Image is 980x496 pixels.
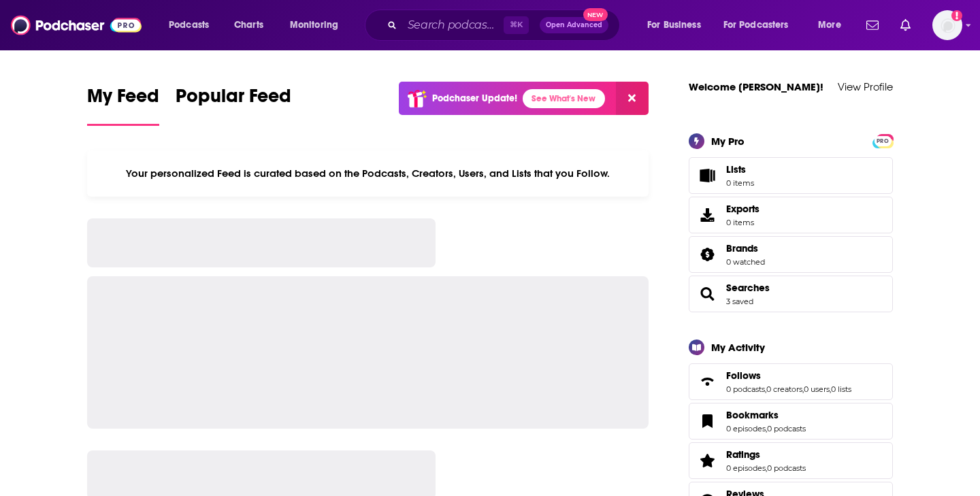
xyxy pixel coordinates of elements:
[767,463,806,473] a: 0 podcasts
[726,369,761,382] span: Follows
[689,80,823,93] a: Welcome [PERSON_NAME]!
[87,84,159,126] a: My Feed
[726,178,754,188] span: 0 items
[583,8,608,21] span: New
[169,16,209,35] span: Podcasts
[689,197,893,233] a: Exports
[861,14,884,37] a: Show notifications dropdown
[87,84,159,116] span: My Feed
[87,150,649,197] div: Your personalized Feed is curated based on the Podcasts, Creators, Users, and Lists that you Follow.
[726,297,753,306] a: 3 saved
[765,384,766,394] span: ,
[689,276,893,312] span: Searches
[378,10,633,41] div: Search podcasts, credits, & more...
[766,384,802,394] a: 0 creators
[693,166,721,185] span: Lists
[808,14,858,36] button: open menu
[766,463,767,473] span: ,
[895,14,916,37] a: Show notifications dropdown
[932,10,962,40] button: Show profile menu
[689,442,893,479] span: Ratings
[693,451,721,470] a: Ratings
[11,12,142,38] img: Podchaser - Follow, Share and Rate Podcasts
[693,205,721,225] span: Exports
[432,93,517,104] p: Podchaser Update!
[693,284,721,303] a: Searches
[689,157,893,194] a: Lists
[693,372,721,391] a: Follows
[838,80,893,93] a: View Profile
[546,22,602,29] span: Open Advanced
[875,136,891,146] span: PRO
[234,16,263,35] span: Charts
[711,341,765,354] div: My Activity
[726,242,758,254] span: Brands
[726,463,766,473] a: 0 episodes
[638,14,718,36] button: open menu
[402,14,504,36] input: Search podcasts, credits, & more...
[932,10,962,40] img: User Profile
[726,384,765,394] a: 0 podcasts
[875,135,891,145] a: PRO
[504,16,529,34] span: ⌘ K
[726,203,759,215] span: Exports
[726,242,765,254] a: Brands
[951,10,962,21] svg: Add a profile image
[280,14,356,36] button: open menu
[726,448,760,461] span: Ratings
[932,10,962,40] span: Logged in as AustinGood
[726,409,779,421] span: Bookmarks
[726,218,759,227] span: 0 items
[715,14,808,36] button: open menu
[802,384,804,394] span: ,
[523,89,605,108] a: See What's New
[723,16,789,35] span: For Podcasters
[290,16,338,35] span: Monitoring
[830,384,831,394] span: ,
[540,17,608,33] button: Open AdvancedNew
[689,236,893,273] span: Brands
[176,84,291,126] a: Popular Feed
[689,363,893,400] span: Follows
[726,163,754,176] span: Lists
[726,282,770,294] a: Searches
[726,409,806,421] a: Bookmarks
[693,245,721,264] a: Brands
[818,16,841,35] span: More
[766,424,767,433] span: ,
[767,424,806,433] a: 0 podcasts
[726,448,806,461] a: Ratings
[647,16,701,35] span: For Business
[693,412,721,431] a: Bookmarks
[804,384,830,394] a: 0 users
[711,135,745,148] div: My Pro
[689,403,893,440] span: Bookmarks
[159,14,227,36] button: open menu
[176,84,291,116] span: Popular Feed
[831,384,851,394] a: 0 lists
[225,14,272,36] a: Charts
[726,257,765,267] a: 0 watched
[726,424,766,433] a: 0 episodes
[726,369,851,382] a: Follows
[726,163,746,176] span: Lists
